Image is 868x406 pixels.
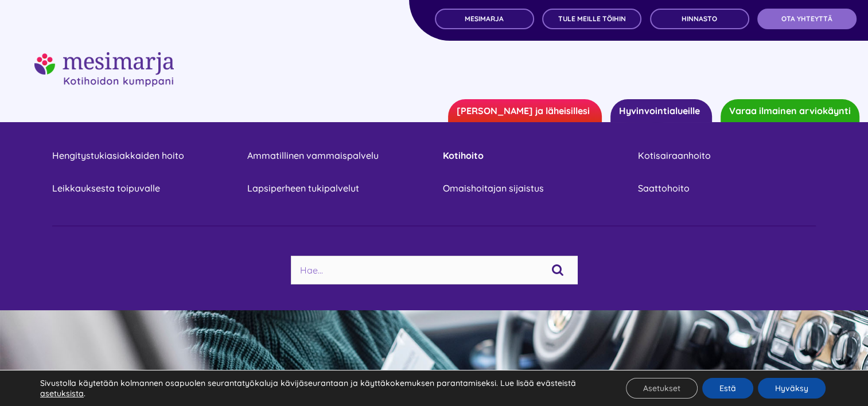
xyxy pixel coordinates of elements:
[543,256,572,284] input: Haku
[247,181,425,196] a: Lapsiperheen tukipalvelut
[435,9,534,29] a: MESIMARJA
[40,388,84,399] button: asetuksista
[650,9,749,29] a: Hinnasto
[291,256,578,284] input: Hae...
[442,181,620,196] a: Omaishoitajan sijaistus
[558,15,626,23] span: TULE MEILLE TÖIHIN
[610,99,712,122] a: Hyvinvointialueille
[702,378,753,399] button: Estä
[757,9,857,29] a: OTA YHTEYTTÄ
[682,15,717,23] span: Hinnasto
[34,52,174,87] img: Mesimarjasi Kotihoidon kumppani
[638,181,816,196] a: Saattohoito
[52,181,230,196] a: Leikkauksesta toipuvalle
[781,15,832,23] span: OTA YHTEYTTÄ
[758,378,826,399] button: Hyväksy
[40,378,598,399] p: Sivustolla käytetään kolmannen osapuolen seurantatyökaluja kävijäseurantaan ja käyttäkokemuksen p...
[448,99,602,122] a: [PERSON_NAME] ja läheisillesi
[442,148,620,163] a: Kotihoito
[34,50,174,65] a: mesimarjasi
[638,148,816,163] a: Kotisairaanhoito
[626,378,698,399] button: Asetukset
[542,9,641,29] a: TULE MEILLE TÖIHIN
[247,148,425,163] a: Ammatillinen vammaispalvelu
[52,148,230,163] a: Hengitystukiasiakkaiden hoito
[721,99,859,122] a: Varaa ilmainen arviokäynti
[465,15,504,23] span: MESIMARJA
